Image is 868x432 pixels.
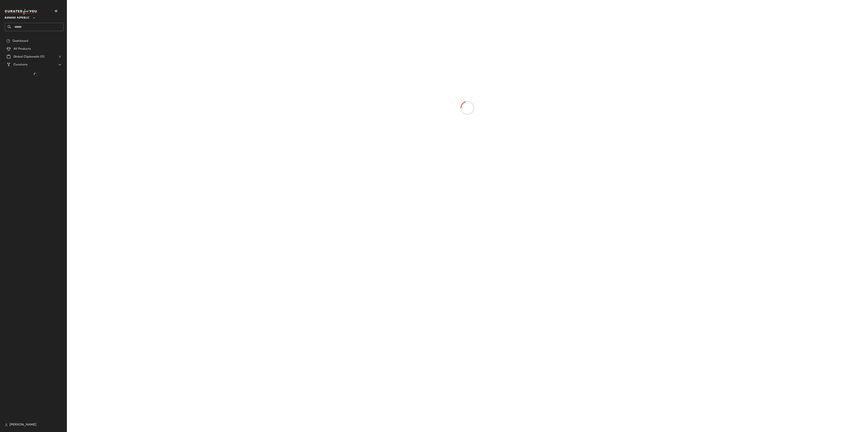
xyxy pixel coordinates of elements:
span: (0) [39,55,44,59]
span: Banana Republic [5,13,29,20]
span: Global Clipboards [13,55,39,59]
span: [PERSON_NAME] [9,423,36,427]
span: Dashboard [13,39,28,43]
span: Curations [13,62,28,67]
img: cfy_white_logo.C9jOOHJF.svg [5,9,38,15]
img: svg%3e [5,423,8,426]
img: svg%3e [6,39,10,43]
span: All Products [13,47,31,51]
